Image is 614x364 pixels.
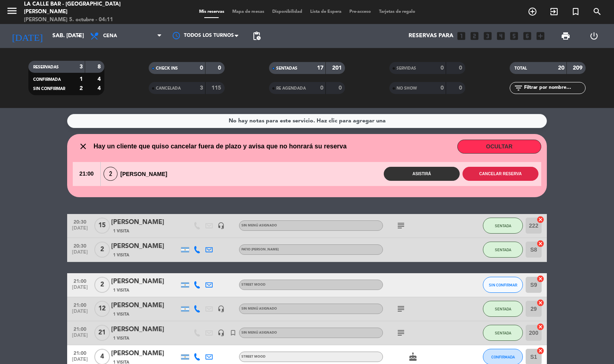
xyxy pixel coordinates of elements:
span: 20:30 [70,241,90,250]
strong: 17 [317,65,323,71]
i: headset_mic [217,222,225,229]
span: Sin menú asignado [241,307,277,310]
span: Reservas para [409,33,453,39]
button: menu [6,5,18,20]
span: Lista de Espera [306,10,345,14]
div: [PERSON_NAME] 5. octubre - 04:11 [24,16,148,24]
button: SENTADA [483,242,523,258]
strong: 0 [459,65,464,71]
i: cake [408,352,418,362]
strong: 1 [80,76,83,82]
strong: 0 [339,85,343,91]
span: PATIO [PERSON_NAME] [241,248,279,251]
button: Cancelar reserva [462,167,538,181]
span: TOTAL [514,66,527,70]
i: subject [396,328,406,338]
i: close [78,142,88,151]
i: [DATE] [6,27,48,45]
div: LOG OUT [580,24,608,48]
span: Mis reservas [195,10,228,14]
span: SENTADA [495,224,511,228]
span: SENTADA [495,331,511,335]
i: cancel [536,216,544,224]
span: 21:00 [70,300,90,309]
strong: 201 [332,65,343,71]
i: filter_list [514,83,523,93]
span: 1 Visita [113,287,129,294]
span: Cena [103,33,117,39]
span: [DATE] [70,309,90,318]
span: [DATE] [70,250,90,259]
span: SENTADA [495,248,511,252]
span: [DATE] [70,285,90,294]
strong: 0 [441,65,444,71]
span: CONFIRMADA [33,78,61,82]
i: headset_mic [217,329,225,336]
span: STREET MOOD [241,355,265,358]
span: RESERVADAS [33,65,59,69]
strong: 0 [459,85,464,91]
span: STREET MOOD [241,283,265,286]
span: 21:00 [70,348,90,357]
span: 2 [104,167,118,181]
span: 21 [94,325,110,341]
i: looks_one [456,31,466,41]
span: [DATE] [70,333,90,342]
span: 21:00 [73,162,100,186]
span: SIN CONFIRMAR [33,87,65,91]
i: power_settings_new [589,31,599,41]
span: Sin menú asignado [241,224,277,227]
button: OCULTAR [457,140,541,154]
i: cancel [536,347,544,355]
i: looks_two [469,31,480,41]
span: SENTADAS [276,66,297,70]
span: SERVIDAS [397,66,416,70]
strong: 0 [218,65,223,71]
i: cancel [536,275,544,283]
strong: 209 [573,65,584,71]
strong: 0 [200,65,203,71]
strong: 0 [320,85,323,91]
div: [PERSON_NAME] [101,167,174,181]
i: looks_6 [522,31,532,41]
strong: 4 [98,76,102,82]
div: [PERSON_NAME] [111,348,179,359]
i: cancel [536,323,544,331]
i: looks_5 [509,31,519,41]
i: exit_to_app [549,7,559,16]
button: Asistirá [384,167,460,181]
span: CONFIRMADA [491,355,515,359]
div: [PERSON_NAME] [111,300,179,311]
span: Hay un cliente que quiso cancelar fuera de plazo y avisa que no honrará su reserva [94,141,347,152]
span: [DATE] [70,226,90,235]
div: [PERSON_NAME] [111,241,179,252]
span: 1 Visita [113,252,129,258]
span: 1 Visita [113,335,129,342]
i: add_circle_outline [528,7,537,16]
i: subject [396,221,406,230]
span: CANCELADA [156,86,181,90]
i: add_box [535,31,546,41]
span: print [561,31,570,41]
span: Mapa de mesas [228,10,268,14]
span: 1 Visita [113,228,129,234]
strong: 4 [98,86,102,91]
span: Pre-acceso [345,10,375,14]
strong: 3 [80,64,83,70]
div: [PERSON_NAME] [111,276,179,287]
i: search [592,7,602,16]
strong: 115 [211,85,223,91]
i: subject [396,304,406,314]
span: 21:00 [70,324,90,333]
span: SIN CONFIRMAR [489,283,517,287]
i: menu [6,5,18,17]
span: CHECK INS [156,66,178,70]
i: cancel [536,299,544,307]
span: Disponibilidad [268,10,306,14]
span: Tarjetas de regalo [375,10,419,14]
button: SIN CONFIRMAR [483,277,523,293]
strong: 20 [558,65,564,71]
i: turned_in_not [229,329,237,336]
span: 2 [94,277,110,293]
span: 12 [94,301,110,317]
